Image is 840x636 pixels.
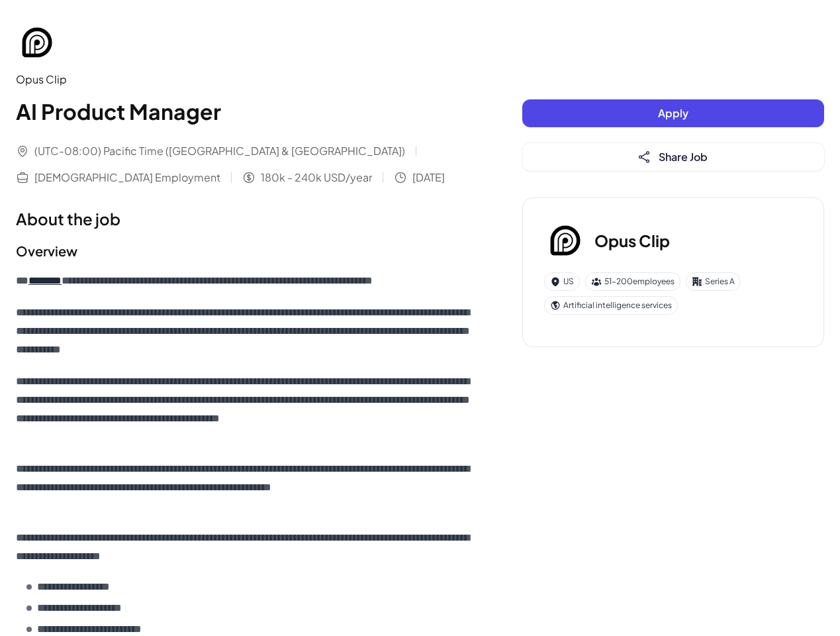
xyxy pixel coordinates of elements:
[522,99,824,127] button: Apply
[16,95,469,127] h1: AI Product Manager
[585,272,680,291] div: 51-200 employees
[261,170,372,185] span: 180k - 240k USD/year
[16,21,58,64] img: Op
[412,170,445,185] span: [DATE]
[16,72,469,87] div: Opus Clip
[658,106,688,120] span: Apply
[594,229,670,252] h3: Opus Clip
[16,207,469,231] h1: About the job
[544,296,678,315] div: Artificial intelligence services
[16,241,469,261] h2: Overview
[34,143,405,159] span: (UTC-08:00) Pacific Time ([GEOGRAPHIC_DATA] & [GEOGRAPHIC_DATA])
[659,150,708,164] span: Share Job
[544,219,586,262] img: Op
[34,170,220,185] span: [DEMOGRAPHIC_DATA] Employment
[544,272,580,291] div: US
[686,272,741,291] div: Series A
[522,143,824,171] button: Share Job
